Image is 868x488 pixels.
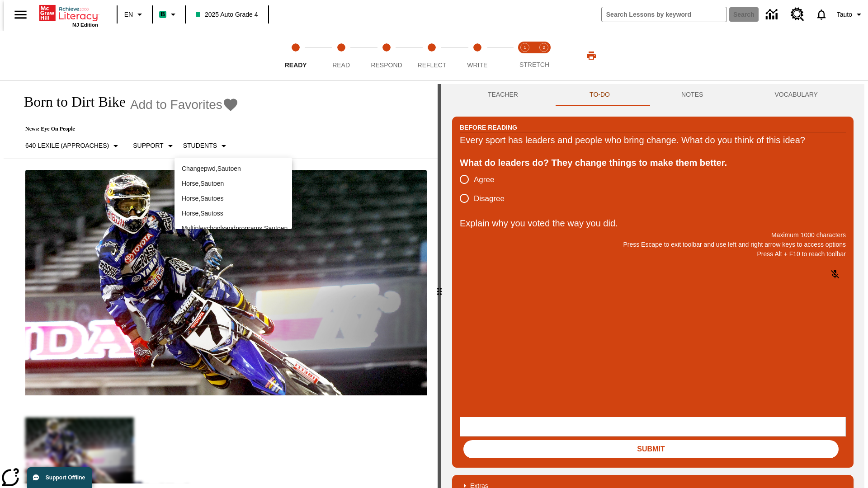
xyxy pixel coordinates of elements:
body: Explain why you voted the way you did. Maximum 1000 characters Press Alt + F10 to reach toolbar P... [4,7,132,15]
p: Horse , Sautoen [182,179,285,188]
p: Horse , Sautoss [182,209,285,218]
p: Horse , Sautoes [182,194,285,203]
p: Changepwd , Sautoen [182,164,285,174]
p: Multipleschoolsandprograms , Sautoen [182,224,285,233]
